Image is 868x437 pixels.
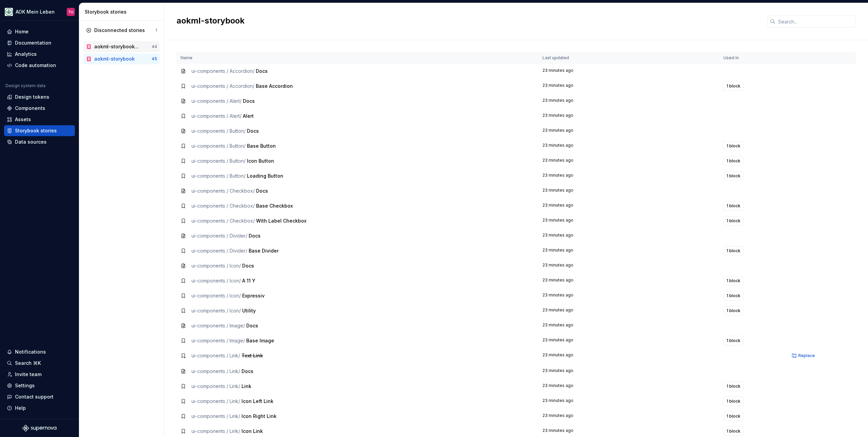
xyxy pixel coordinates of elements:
[727,173,740,179] span: 1 block
[191,98,241,104] span: ui-components / Alert /
[15,382,35,389] div: Settings
[242,278,255,284] span: A 11 Y
[152,44,157,49] div: 44
[790,351,818,360] button: Replace
[723,426,744,436] button: 1 block
[538,79,719,94] td: 23 minutes ago
[538,109,719,124] td: 23 minutes ago
[15,28,29,35] div: Home
[83,53,160,64] a: aokml-storybook45
[727,384,740,389] span: 1 block
[256,218,306,224] span: With Label Checkbox
[243,98,255,104] span: Docs
[247,158,274,164] span: Icon Button
[538,409,719,424] td: 23 minutes ago
[723,81,744,91] button: 1 block
[727,218,740,224] span: 1 block
[727,293,740,298] span: 1 block
[83,25,160,36] a: Disconnected stories1
[727,414,740,419] span: 1 block
[15,51,37,58] div: Analytics
[538,168,719,183] td: 23 minutes ago
[16,9,55,15] div: AOK Mein Leben
[256,68,268,74] span: Docs
[4,26,75,37] a: Home
[727,399,740,404] span: 1 block
[727,143,740,149] span: 1 block
[723,396,744,406] button: 1 block
[538,379,719,394] td: 23 minutes ago
[247,128,259,134] span: Docs
[4,103,75,114] a: Components
[727,278,740,284] span: 1 block
[4,125,75,136] a: Storybook stories
[723,156,744,166] button: 1 block
[191,173,246,179] span: ui-components / Button /
[191,143,246,149] span: ui-components / Button /
[246,323,258,328] span: Docs
[191,263,241,269] span: ui-components / Icon /
[723,306,744,315] button: 1 block
[538,258,719,273] td: 23 minutes ago
[538,183,719,198] td: 23 minutes ago
[5,83,46,88] div: Design system data
[191,83,254,89] span: ui-components / Accordion /
[15,349,46,355] div: Notifications
[4,346,75,357] button: Notifications
[15,94,49,100] div: Design tokens
[727,428,740,434] span: 1 block
[15,39,51,46] div: Documentation
[538,273,719,288] td: 23 minutes ago
[4,60,75,71] a: Code automation
[723,291,744,301] button: 1 block
[4,92,75,102] a: Design tokens
[538,124,719,139] td: 23 minutes ago
[191,248,247,254] span: ui-components / Divider /
[191,293,241,298] span: ui-components / Icon /
[723,276,744,286] button: 1 block
[723,171,744,181] button: 1 block
[538,52,719,64] th: Last updated
[256,203,293,209] span: Base Checkbox
[538,303,719,318] td: 23 minutes ago
[538,213,719,228] td: 23 minutes ago
[242,308,256,313] span: Utility
[727,158,740,164] span: 1 block
[727,203,740,209] span: 1 block
[155,28,157,33] div: 1
[83,41,160,52] a: aokml-storybook-deploy-target-env44
[723,201,744,211] button: 1 block
[4,49,75,60] a: Analytics
[68,9,73,15] div: TU
[94,43,140,50] div: aokml-storybook-deploy-target-env
[241,368,253,374] span: Docs
[94,55,135,62] div: aokml-storybook
[727,308,740,313] span: 1 block
[4,358,75,369] button: Search ⌘K
[191,68,254,74] span: ui-components / Accordion /
[191,338,245,343] span: ui-components / Image /
[241,398,273,404] span: Icon Left Link
[241,383,251,389] span: Link
[723,336,744,345] button: 1 block
[243,113,254,119] span: Alert
[798,353,815,358] span: Replace
[191,233,247,239] span: ui-components / Divider /
[4,369,75,380] a: Invite team
[191,203,255,209] span: ui-components / Checkbox /
[177,52,538,64] th: Name
[191,278,241,284] span: ui-components / Icon /
[241,428,263,434] span: Icon Link
[775,15,856,28] input: Search...
[538,228,719,243] td: 23 minutes ago
[538,153,719,168] td: 23 minutes ago
[85,9,161,15] div: Storybook stories
[15,105,45,112] div: Components
[22,425,56,432] svg: Supernova Logo
[191,188,255,194] span: ui-components / Checkbox /
[15,62,56,69] div: Code automation
[249,248,279,254] span: Base Divider
[15,139,47,145] div: Data sources
[15,116,31,123] div: Assets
